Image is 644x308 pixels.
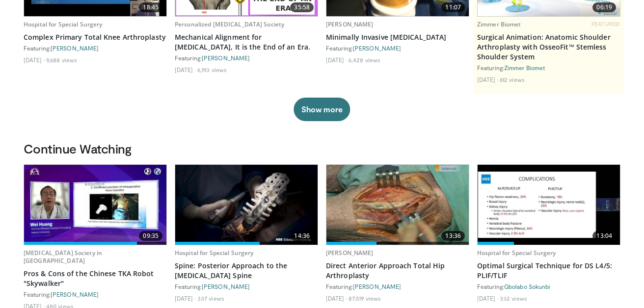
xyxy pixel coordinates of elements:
li: 87,519 views [349,294,381,302]
a: [PERSON_NAME] [326,249,374,257]
a: Minimally Invasive [MEDICAL_DATA] [326,32,469,42]
img: 37a6b333-5e08-496e-bfd7-380402db64ff.620x360_q85_upscale.jpg [175,165,318,245]
a: 13:04 [478,165,620,245]
a: [PERSON_NAME] [51,291,99,298]
a: Hospital for Special Surgery [24,20,102,28]
li: [DATE] [24,56,45,64]
a: [MEDICAL_DATA] Society in [GEOGRAPHIC_DATA] [24,249,102,265]
a: Pros & Cons of the Chinese TKA Robot "Skywalker" [24,269,167,288]
li: 9,688 views [46,56,77,64]
div: Featuring: [477,282,620,290]
a: Optimal Surgical Technique for DS L4/5: PLIF/TLIF [477,261,620,281]
a: Hospital for Special Surgery [175,249,253,257]
li: 337 views [197,294,224,302]
span: 13:36 [441,231,465,241]
a: Personalized [MEDICAL_DATA] Society [175,20,284,28]
a: Mechanical Alignment for [MEDICAL_DATA], It is the End of an Era. [175,32,318,52]
h3: Continue Watching [24,141,620,156]
span: 14:36 [290,231,314,241]
a: [PERSON_NAME] [326,20,374,28]
a: Hospital for Special Surgery [477,249,556,257]
span: 09:35 [139,231,162,241]
img: 294118_0000_1.png.620x360_q85_upscale.jpg [326,165,469,245]
a: Spine: Posterior Approach to the [MEDICAL_DATA] Spine [175,261,318,281]
a: 13:36 [326,165,469,245]
li: 612 views [500,76,525,83]
span: 18:45 [139,2,162,12]
li: [DATE] [477,76,498,83]
span: 11:07 [441,2,465,12]
button: Show more [294,98,350,121]
a: [PERSON_NAME] [353,283,401,290]
span: 13:04 [592,231,616,241]
a: 09:35 [24,165,166,245]
a: Direct Anterior Approach Total Hip Arthroplasty [326,261,469,281]
div: Featuring: [326,282,469,290]
li: [DATE] [477,294,498,302]
div: Featuring: [175,282,318,290]
li: [DATE] [326,294,347,302]
div: Featuring: [24,44,167,52]
div: Featuring: [477,64,620,72]
li: 6,193 views [197,66,227,74]
a: [PERSON_NAME] [202,54,250,61]
a: [PERSON_NAME] [353,45,401,51]
a: Surgical Animation: Anatomic Shoulder Arthroplasty with OsseoFit™ Stemless Shoulder System [477,32,620,62]
div: Featuring: [326,44,469,52]
li: 6,428 views [349,56,380,64]
div: Featuring: [24,290,167,298]
img: 8aa8345d-62ed-4ae1-8b04-dff0320db84f.620x360_q85_upscale.jpg [478,165,620,245]
span: 06:19 [592,2,616,12]
span: FEATURED [591,21,620,27]
img: 994e7c57-339e-4ffb-9382-2aace1398a9e.620x360_q85_upscale.jpg [24,165,166,245]
li: 332 views [500,294,527,302]
a: 14:36 [175,165,318,245]
span: 35:58 [290,2,314,12]
div: Featuring: [175,54,318,62]
a: Zimmer Biomet [504,64,545,71]
li: [DATE] [175,66,196,74]
a: Gbolabo Sokunbi [504,283,551,290]
li: [DATE] [326,56,347,64]
li: [DATE] [175,294,196,302]
a: [PERSON_NAME] [202,283,250,290]
a: Zimmer Biomet [477,20,521,28]
a: Complex Primary Total Knee Arthroplasty [24,32,167,42]
a: [PERSON_NAME] [51,45,99,51]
